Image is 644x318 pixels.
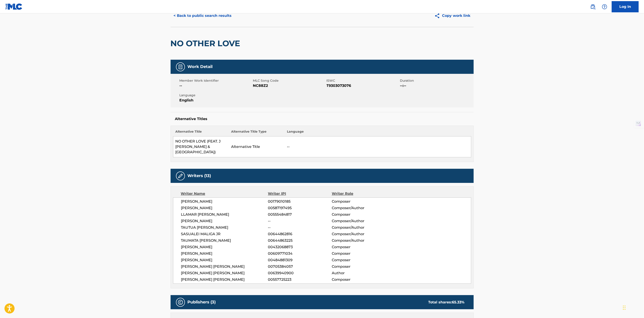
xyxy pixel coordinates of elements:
span: Member Work Identifier [180,78,252,83]
span: -- [268,225,332,230]
span: [PERSON_NAME] [PERSON_NAME] [181,264,268,269]
span: Composer/Author [332,238,390,243]
span: 00644862816 [268,231,332,237]
a: Log In [612,1,639,12]
span: [PERSON_NAME] [181,205,268,211]
span: [PERSON_NAME] [PERSON_NAME] [181,277,268,282]
span: 00555484817 [268,212,332,217]
h5: Work Detail [188,64,213,69]
button: < Back to public search results [171,10,235,21]
h5: Publishers (3) [188,300,216,305]
span: Composer [332,212,390,217]
span: ISWC [327,78,399,83]
span: [PERSON_NAME] [181,244,268,250]
span: 00609771034 [268,251,332,256]
span: Composer [332,244,390,250]
span: Composer/Author [332,205,390,211]
th: Alternative Title [173,129,229,136]
span: 00557725223 [268,277,332,282]
span: 00639940900 [268,270,332,276]
span: T9303073076 [327,83,399,88]
span: Duration [400,78,473,83]
span: Composer [332,251,390,256]
span: [PERSON_NAME] [181,257,268,263]
img: MLC Logo [5,3,23,10]
div: Total shares: [428,300,465,305]
h5: Alternative Titles [175,117,469,121]
span: [PERSON_NAME] [181,199,268,204]
img: help [602,4,607,9]
span: -- [268,218,332,224]
td: -- [285,136,471,157]
span: TAUTUA [PERSON_NAME] [181,225,268,230]
a: Public Search [588,2,597,11]
button: Copy work link [431,10,474,21]
span: TAUMATA [PERSON_NAME] [181,238,268,243]
span: Composer/Author [332,218,390,224]
span: [PERSON_NAME] [PERSON_NAME] [181,270,268,276]
span: 00179010185 [268,199,332,204]
td: Alternative Title [229,136,285,157]
span: Composer [332,199,390,204]
th: Language [285,129,471,136]
span: Composer/Author [332,231,390,237]
span: [PERSON_NAME] [181,218,268,224]
img: Copy work link [434,13,442,19]
span: -- [180,83,252,88]
span: English [180,98,252,103]
img: Publishers [178,300,183,305]
span: 00484881309 [268,257,332,263]
iframe: Chat Widget [622,296,644,318]
div: Writer Role [332,191,390,196]
span: 00587197495 [268,205,332,211]
img: Writers [178,173,183,179]
span: Author [332,270,390,276]
span: LLAMAR [PERSON_NAME] [181,212,268,217]
span: SASUALEI MALIGA JR [181,231,268,237]
span: 00644863225 [268,238,332,243]
span: Composer [332,264,390,269]
h2: NO OTHER LOVE [171,38,243,48]
span: MLC Song Code [253,78,325,83]
span: --:-- [400,83,473,88]
span: 00705384057 [268,264,332,269]
img: search [590,4,596,9]
span: Composer [332,277,390,282]
span: Composer [332,257,390,263]
div: Drag [623,301,626,314]
div: Help [600,2,609,11]
div: Writer Name [181,191,268,196]
span: Composer/Author [332,225,390,230]
span: 65.33 % [452,300,465,304]
div: Writer IPI [268,191,332,196]
span: Language [180,93,252,98]
span: NC88Z2 [253,83,325,88]
span: [PERSON_NAME] [181,251,268,256]
span: 00432068873 [268,244,332,250]
img: Work Detail [178,64,183,70]
th: Alternative Title Type [229,129,285,136]
h5: Writers (13) [188,173,211,178]
td: NO OTHER LOVE (FEAT. J [PERSON_NAME] & [GEOGRAPHIC_DATA]) [173,136,229,157]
